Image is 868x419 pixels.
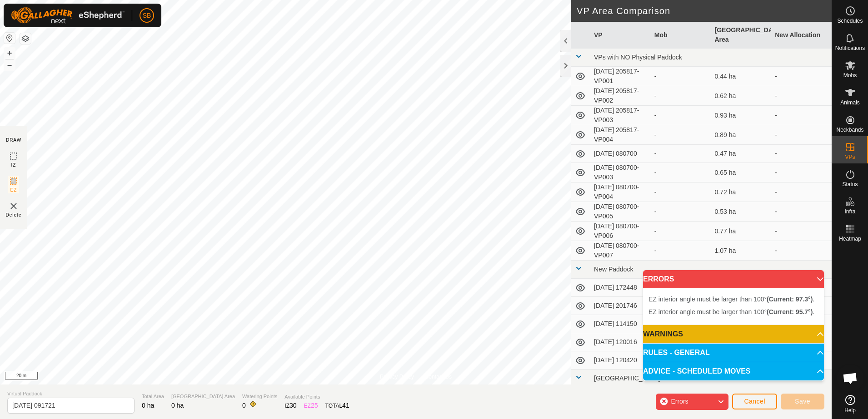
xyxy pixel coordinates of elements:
[590,202,651,222] td: [DATE] 080700-VP005
[11,162,16,168] span: IZ
[590,145,651,163] td: [DATE] 080700
[643,330,683,338] span: WARNINGS
[771,106,832,125] td: -
[594,54,682,61] span: VPs with NO Physical Paddock
[711,125,772,145] td: 0.89 ha
[643,349,710,356] span: RULES - GENERAL
[643,276,674,283] span: ERRORS
[771,67,832,86] td: -
[4,59,15,70] button: –
[654,168,708,177] div: -
[832,391,868,417] a: Help
[643,362,824,380] p-accordion-header: ADVICE - SCHEDULED MOVES
[590,297,651,315] td: [DATE] 201746
[845,154,855,160] span: VPs
[767,308,813,315] b: (Current: 95.7°)
[771,163,832,182] td: -
[767,296,813,303] b: (Current: 97.3°)
[10,187,17,193] span: EZ
[654,149,708,158] div: -
[242,393,277,400] span: Watering Points
[836,127,863,133] span: Neckbands
[594,375,660,382] span: [GEOGRAPHIC_DATA]
[771,202,832,222] td: -
[711,163,772,182] td: 0.65 ha
[654,246,708,256] div: -
[643,368,750,375] span: ADVICE - SCHEDULED MOVES
[711,202,772,222] td: 0.53 ha
[171,393,235,400] span: [GEOGRAPHIC_DATA] Area
[654,187,708,197] div: -
[577,5,832,16] h2: VP Area Comparison
[771,182,832,202] td: -
[171,402,184,409] span: 0 ha
[590,351,651,370] td: [DATE] 120420
[590,315,651,333] td: [DATE] 114150
[590,106,651,125] td: [DATE] 205817-VP003
[842,182,858,187] span: Status
[590,222,651,241] td: [DATE] 080700-VP006
[242,402,246,409] span: 0
[304,401,318,410] div: EZ
[654,111,708,120] div: -
[771,125,832,145] td: -
[654,207,708,217] div: -
[590,67,651,86] td: [DATE] 205817-VP001
[771,86,832,106] td: -
[711,106,772,125] td: 0.93 ha
[711,67,772,86] td: 0.44 ha
[654,130,708,140] div: -
[649,296,814,303] span: EZ interior angle must be larger than 100° .
[4,33,15,44] button: Reset Map
[590,182,651,202] td: [DATE] 080700-VP004
[289,402,297,409] span: 30
[671,398,688,405] span: Errors
[840,100,860,105] span: Animals
[711,145,772,163] td: 0.47 ha
[844,209,855,214] span: Infra
[20,33,31,44] button: Map Layers
[771,241,832,261] td: -
[654,227,708,236] div: -
[590,333,651,351] td: [DATE] 120016
[7,390,135,398] span: Virtual Paddock
[744,398,765,405] span: Cancel
[11,7,125,24] img: Gallagher Logo
[342,402,349,409] span: 41
[4,48,15,59] button: +
[837,18,863,24] span: Schedules
[771,22,832,49] th: New Allocation
[711,222,772,241] td: 0.77 ha
[325,401,349,410] div: TOTAL
[732,394,777,409] button: Cancel
[425,373,452,381] a: Contact Us
[311,402,318,409] span: 25
[654,91,708,101] div: -
[142,402,154,409] span: 0 ha
[844,408,856,413] span: Help
[643,288,824,325] p-accordion-content: ERRORS
[651,22,711,49] th: Mob
[284,401,296,410] div: IZ
[590,279,651,297] td: [DATE] 172448
[654,72,708,81] div: -
[590,241,651,261] td: [DATE] 080700-VP007
[839,236,861,242] span: Heatmap
[711,182,772,202] td: 0.72 ha
[795,398,810,405] span: Save
[643,344,824,362] p-accordion-header: RULES - GENERAL
[843,73,857,78] span: Mobs
[590,86,651,106] td: [DATE] 205817-VP002
[142,393,164,400] span: Total Area
[643,270,824,288] p-accordion-header: ERRORS
[711,241,772,261] td: 1.07 ha
[143,11,151,20] span: SB
[590,125,651,145] td: [DATE] 205817-VP004
[649,308,814,315] span: EZ interior angle must be larger than 100° .
[380,373,414,381] a: Privacy Policy
[284,393,349,401] span: Available Points
[590,163,651,182] td: [DATE] 080700-VP003
[594,266,633,273] span: New Paddock
[6,137,21,143] div: DRAW
[711,86,772,106] td: 0.62 ha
